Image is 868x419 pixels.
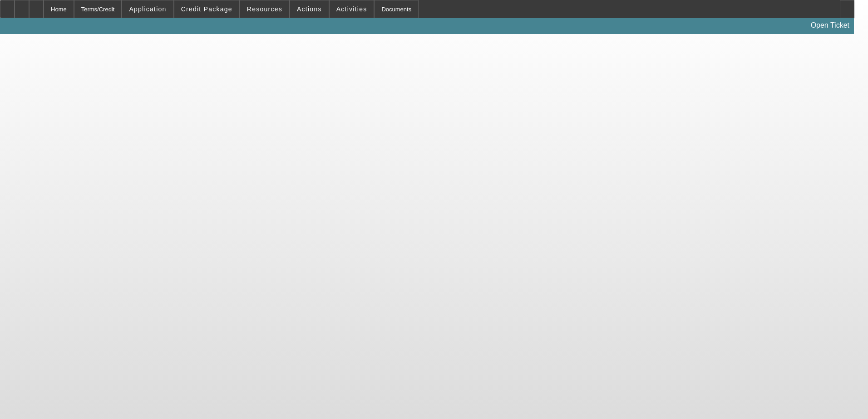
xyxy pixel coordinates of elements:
a: Open Ticket [807,18,853,33]
button: Application [122,0,173,18]
button: Credit Package [174,0,239,18]
span: Actions [297,5,322,13]
span: Activities [336,5,367,13]
button: Actions [290,0,329,18]
span: Application [129,5,166,13]
span: Resources [247,5,282,13]
button: Activities [330,0,374,18]
span: Credit Package [181,5,232,13]
button: Resources [240,0,289,18]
